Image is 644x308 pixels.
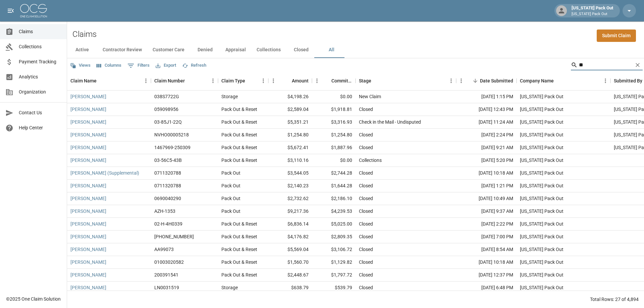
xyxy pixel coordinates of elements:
[359,259,373,265] div: Closed
[456,90,517,103] div: [DATE] 1:15 PM
[221,233,257,240] div: Pack Out & Reset
[359,233,373,240] div: Closed
[312,243,356,256] div: $3,106.72
[70,195,106,202] a: [PERSON_NAME]
[154,271,178,278] div: 200391541
[520,195,563,202] div: Arizona Pack Out
[572,11,613,17] p: [US_STATE] Pack Out
[456,282,517,294] div: [DATE] 6:48 PM
[221,195,240,202] div: Pack Out
[359,182,373,189] div: Closed
[19,43,61,50] span: Collections
[70,170,139,176] a: [PERSON_NAME] (Supplemental)
[154,60,178,71] button: Export
[180,60,208,71] button: Refresh
[520,170,563,176] div: Arizona Pack Out
[520,131,563,138] div: Arizona Pack Out
[456,141,517,154] div: [DATE] 9:21 AM
[258,76,268,86] button: Menu
[221,144,257,151] div: Pack Out & Reset
[312,129,356,141] div: $1,254.80
[268,90,312,103] div: $4,198.26
[520,246,563,253] div: Arizona Pack Out
[268,116,312,129] div: $5,351.21
[70,71,97,90] div: Claim Name
[154,182,181,189] div: 0711320788
[456,180,517,192] div: [DATE] 1:21 PM
[221,157,257,164] div: Pack Out & Reset
[614,71,642,90] div: Submitted By
[268,256,312,269] div: $1,560.70
[520,208,563,214] div: Arizona Pack Out
[316,42,346,58] button: All
[221,208,240,214] div: Pack Out
[268,154,312,167] div: $3,110.16
[154,71,185,90] div: Claim Number
[19,124,61,131] span: Help Center
[20,4,47,17] img: ocs-logo-white-transparent.png
[633,60,643,70] button: Clear
[72,29,97,39] h2: Claims
[600,76,610,86] button: Menu
[312,116,356,129] div: $3,316.93
[154,221,182,227] div: 02-H-4H0339
[268,141,312,154] div: $5,672.41
[359,170,373,176] div: Closed
[520,144,563,151] div: Arizona Pack Out
[359,221,373,227] div: Closed
[70,233,106,240] a: [PERSON_NAME]
[480,71,513,90] div: Date Submitted
[312,218,356,231] div: $5,025.00
[359,106,373,113] div: Closed
[154,284,179,291] div: LN0031519
[154,233,194,240] div: 01-004-634518
[312,192,356,205] div: $2,186.10
[456,243,517,256] div: [DATE] 8:54 AM
[19,28,61,35] span: Claims
[154,259,184,265] div: 01003020582
[312,269,356,282] div: $1,797.72
[268,243,312,256] div: $5,569.04
[590,296,639,303] div: Total Rows: 27 of 4,894
[185,76,194,85] button: Sort
[154,131,189,138] div: NVHO00005218
[154,119,182,125] div: 03-85J1-22Q
[456,167,517,180] div: [DATE] 10:18 AM
[456,154,517,167] div: [DATE] 5:20 PM
[141,76,151,86] button: Menu
[359,131,373,138] div: Closed
[6,296,61,302] div: © 2025 One Claim Solution
[520,93,563,100] div: Arizona Pack Out
[268,192,312,205] div: $2,732.62
[286,42,316,58] button: Closed
[520,157,563,164] div: Arizona Pack Out
[520,284,563,291] div: Arizona Pack Out
[221,71,245,90] div: Claim Type
[268,282,312,294] div: $638.79
[322,76,331,85] button: Sort
[312,76,322,86] button: Menu
[268,180,312,192] div: $2,140.23
[268,167,312,180] div: $3,544.05
[554,76,563,85] button: Sort
[312,282,356,294] div: $539.79
[359,71,371,90] div: Stage
[359,195,373,202] div: Closed
[70,271,106,278] a: [PERSON_NAME]
[154,170,181,176] div: 0711320788
[456,103,517,116] div: [DATE] 12:43 PM
[312,256,356,269] div: $1,129.82
[19,109,61,116] span: Contact Us
[331,71,352,90] div: Committed Amount
[218,71,268,90] div: Claim Type
[70,284,106,291] a: [PERSON_NAME]
[221,271,257,278] div: Pack Out & Reset
[154,144,191,151] div: 1467969-250309
[359,157,382,164] div: Collections
[154,195,181,202] div: 0690040290
[221,259,257,265] div: Pack Out & Reset
[359,119,421,125] div: Check in the Mail - Undisputed
[221,221,257,227] div: Pack Out & Reset
[520,233,563,240] div: Arizona Pack Out
[70,131,106,138] a: [PERSON_NAME]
